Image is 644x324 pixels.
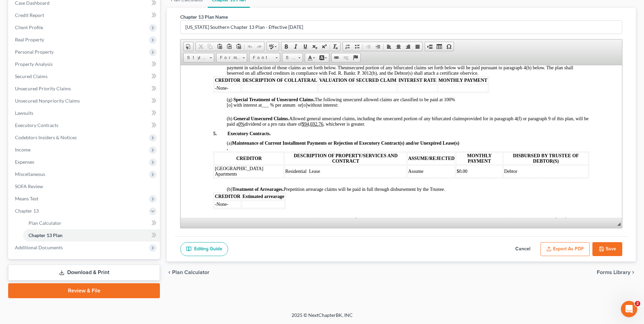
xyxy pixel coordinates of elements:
a: Underline [300,42,310,51]
span: Lawsuits [15,110,33,116]
span: MONTHLY PAYMENT [287,88,311,98]
span: Secured Claims [15,73,48,79]
span: Plan Calculator [172,270,209,275]
a: Format [216,53,247,62]
a: Plan Calculator [23,217,160,229]
a: Anchor [351,53,360,62]
a: Insert Special Character [444,42,454,51]
a: Chapter 13 Plan [23,229,160,241]
a: Superscript [319,42,329,51]
a: Justify [413,42,422,51]
a: Table [435,42,444,51]
span: CREDITOR [34,129,60,134]
a: Align Right [403,42,413,51]
span: DISBURSED BY TRUSTEE OF DEBTOR(S) [332,88,398,98]
a: Copy [205,42,215,51]
a: Paste from Word [234,42,243,51]
a: Secured Claims [10,70,160,83]
span: ASSUME/REJECTED [227,91,274,96]
span: $0.00 [276,104,287,109]
a: Editing Guide [180,242,228,256]
a: Subscript [310,42,319,51]
iframe: Intercom live chat [621,301,637,317]
span: Unsecured Nonpriority Claims [15,98,80,104]
a: Unsecured Priority Claims [10,83,160,95]
strong: 6. [33,152,36,157]
strong: Adequate Protection Payments. [47,152,110,157]
span: Chapter 13 [15,208,39,214]
span: Chapter 13 Plan [29,232,62,238]
a: Align Left [384,42,394,51]
strong: Treatment of Arrearages. [52,122,103,127]
input: Enter name... [181,21,622,34]
i: chevron_left [167,270,172,275]
a: Insert/Remove Numbered List [343,42,352,51]
a: Redo [255,42,264,51]
span: Assume [227,104,243,109]
label: Chapter 13 Plan Name [180,13,228,20]
span: -None- [34,137,48,142]
span: Additional Documents [15,245,63,250]
span: Resize [617,222,621,226]
a: Styles [183,53,214,62]
button: Export as PDF [540,242,590,256]
a: Property Analysis [10,58,160,70]
button: Forms Library chevron_right [597,270,636,275]
span: Expenses [15,159,34,165]
span: Styles [184,53,207,62]
a: Unsecured Nonpriority Claims [10,95,160,107]
span: Property Analysis [15,61,53,67]
span: Codebtors Insiders & Notices [15,134,77,140]
a: Decrease Indent [364,42,373,51]
a: Link [332,53,341,62]
span: Debtor [324,104,337,109]
span: Personal Property [15,49,54,55]
a: Review & File [8,283,160,298]
span: Forms Library [597,270,630,275]
span: Format [217,53,240,62]
i: chevron_right [630,270,636,275]
a: Paste [215,42,224,51]
span: Executory Contracts [15,122,58,128]
span: Credit Report [15,12,44,18]
span: The Debtor(s) will make pre-confirmation lease and adequate protection payments pursuant [112,152,286,157]
iframe: Rich Text Editor, document-ckeditor [181,65,622,218]
a: Credit Report [10,9,160,21]
a: Cut [196,42,205,51]
a: SOFA Review [10,180,160,193]
a: Center [394,42,403,51]
a: Lawsuits [10,107,160,119]
span: Client Profile [15,24,43,30]
span: Font [250,53,273,62]
button: Save [592,242,622,256]
span: Income [15,147,31,152]
a: Increase Indent [373,42,383,51]
a: Undo [245,42,255,51]
a: Background Color [317,53,329,62]
span: [GEOGRAPHIC_DATA] Apartments [34,101,83,111]
div: 2025 © NextChapterBK, INC [129,312,516,324]
a: Unlink [341,53,351,62]
span: Size [282,53,296,62]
